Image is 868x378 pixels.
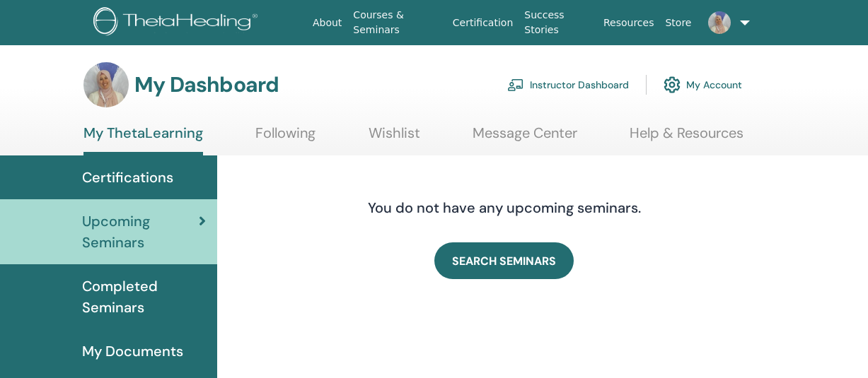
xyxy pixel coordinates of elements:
img: cog.svg [664,73,681,97]
span: Upcoming Seminars [82,211,199,253]
img: default.jpg [708,11,731,34]
a: Resources [598,10,660,36]
h3: My Dashboard [134,72,279,98]
a: My ThetaLearning [83,124,203,155]
a: Certification [447,10,519,36]
h4: You do not have any upcoming seminars. [282,199,727,216]
a: Courses & Seminars [347,2,446,43]
a: Store [659,10,697,36]
a: Instructor Dashboard [507,69,629,100]
a: Success Stories [519,2,598,43]
a: My Account [664,69,742,100]
a: SEARCH SEMINARS [434,242,574,279]
a: Wishlist [369,124,420,152]
img: chalkboard-teacher.svg [507,78,524,91]
img: default.jpg [83,62,129,107]
a: Help & Resources [630,124,743,152]
span: My Documents [82,341,183,362]
span: SEARCH SEMINARS [452,254,556,268]
a: About [307,10,347,36]
span: Certifications [82,167,173,188]
span: Completed Seminars [82,276,206,318]
a: Message Center [473,124,577,152]
img: logo.png [93,7,262,39]
a: Following [255,124,316,152]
